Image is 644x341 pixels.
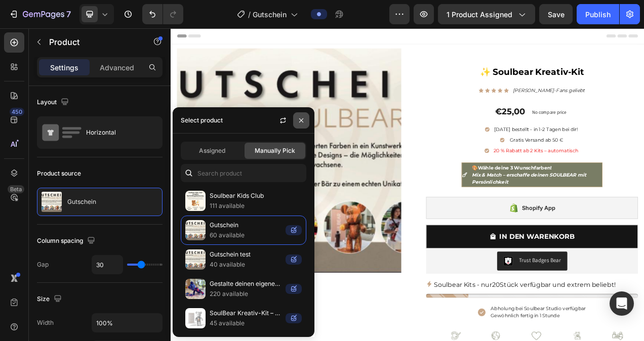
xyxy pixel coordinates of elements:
[422,261,518,274] div: IN DEN WARENKORB
[210,308,281,318] p: SoulBear Kreativ-Kit – Dein DIY-Bär zum Bemalen (Kopie)
[171,28,644,341] iframe: Design area
[199,146,225,155] span: Assigned
[447,293,501,304] div: Trust Badges Bear
[415,99,456,115] div: €25,00
[248,9,251,20] span: /
[548,10,565,19] span: Save
[181,116,223,125] div: Select product
[438,4,535,24] button: 1 product assigned
[185,220,206,240] img: collections
[92,255,123,274] input: Auto
[37,260,49,269] div: Gap
[255,146,295,155] span: Manually Pick
[49,36,135,48] p: Product
[210,191,302,201] p: Soulbear Kids Club
[37,169,81,178] div: Product source
[42,192,62,212] img: product feature img
[37,292,64,306] div: Size
[386,175,394,183] strong: 🎨
[451,225,494,237] div: Shopify App
[414,153,523,161] span: 20 % Rabatt ab 2 Kits – automatisch
[253,9,287,20] span: Gutschein
[610,291,634,316] div: Open Intercom Messenger
[435,140,504,147] span: Gratis Versand ab 50 €
[86,121,148,144] div: Horizontal
[210,230,281,240] p: 60 available
[415,126,522,134] span: [DATE] bestellt - in 1-2 Tagen bei dir!
[539,4,573,24] button: Save
[338,323,571,337] p: Soulbear Kits - nur Stück verfügbar und extrem beliebt!
[4,4,75,24] button: 7
[210,318,281,328] p: 45 available
[439,76,532,83] i: [PERSON_NAME]-Fans geliebt
[66,8,71,20] p: 7
[37,96,71,109] div: Layout
[8,185,24,193] div: Beta
[185,279,206,299] img: collections
[185,191,206,211] img: collections
[386,184,533,201] strong: Mix & Match – erschaffe deinen SOULBEAR mit Persönlichkeit
[185,249,206,270] img: collections
[447,9,512,20] span: 1 product assigned
[464,105,508,111] p: No compare price
[181,164,306,182] input: Search in Settings & Advanced
[412,325,422,334] span: 20
[50,62,78,73] p: Settings
[142,4,183,24] div: Undo/Redo
[210,260,281,270] p: 40 available
[210,289,281,299] p: 220 available
[394,175,489,183] strong: Wähle deine 3 Wunschfarben!
[396,49,531,63] strong: ✨ Soulbear Kreativ-Kit
[92,314,162,332] input: Auto
[585,9,611,20] div: Publish
[419,287,509,311] button: Trust Badges Bear
[67,198,96,205] p: Gutschein
[210,220,281,230] p: Gutschein
[210,201,302,211] p: 111 available
[100,62,134,73] p: Advanced
[427,293,439,305] img: CLDR_q6erfwCEAE=.png
[37,318,54,327] div: Width
[210,279,281,289] p: Gestalte deinen eigenen Soulbear im Studio! (Kopie)
[328,252,599,283] button: IN DEN WARENKORB
[37,234,97,248] div: Column spacing
[210,249,281,260] p: Gutschein test
[185,308,206,328] img: collections
[577,4,619,24] button: Publish
[10,108,24,116] div: 450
